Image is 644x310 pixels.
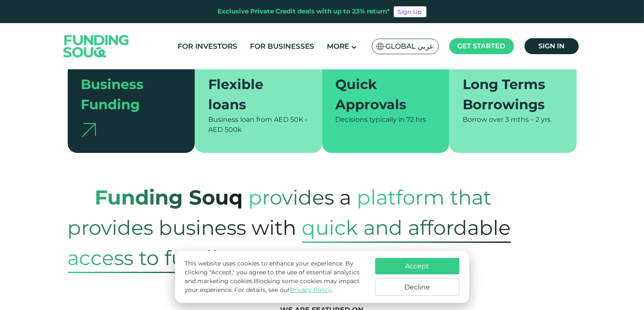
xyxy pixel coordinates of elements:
span: provides a [249,177,352,218]
img: Logo [55,25,138,68]
div: Exclusive Private Credit deals with up to 23% return* [218,7,390,16]
span: 72 hrs [407,116,427,123]
img: SA Flag [376,43,384,50]
span: For details, see our . [234,286,333,294]
span: platform that provides business with [68,177,492,248]
p: This website uses cookies to enhance your experience. By clicking "Accept," you agree to the use ... [185,259,366,294]
a: Sign Up [394,6,427,17]
a: Privacy Policy [290,286,331,294]
span: Sign in [538,42,564,50]
span: quick and affordable [302,213,511,243]
span: Global عربي [386,42,434,51]
div: Long Terms Borrowings [463,74,553,115]
a: For Investors [175,39,239,53]
span: Borrow over [463,116,504,123]
span: Blocking some cookies may impact your experience. [185,277,360,294]
div: Quick Approvals [336,74,426,115]
span: Get started [458,42,506,50]
button: Decline [375,278,459,296]
div: Flexible loans [208,74,299,115]
span: More [327,42,349,50]
span: access to funding. [68,243,249,273]
a: For Businesses [248,39,316,53]
strong: Funding Souq [95,185,243,210]
button: Accept [375,258,459,274]
span: Decisions typically in [336,116,405,123]
a: Sign in [525,38,579,54]
img: arrow [81,123,96,137]
span: 3 mths – 2 yrs [505,116,551,123]
div: Business Funding [81,74,172,115]
span: Business loan from [208,116,272,123]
